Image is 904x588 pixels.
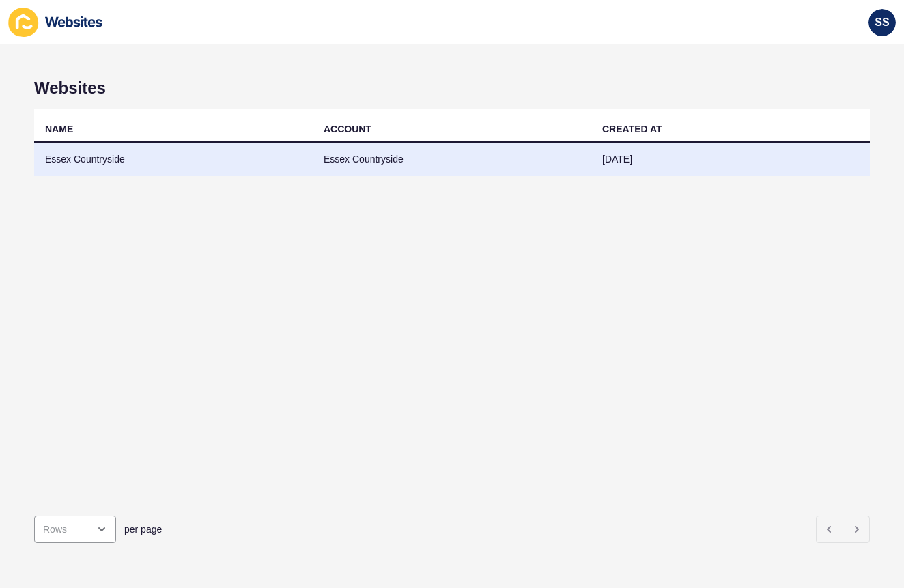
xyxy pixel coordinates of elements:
[45,122,73,136] div: NAME
[34,79,870,98] h1: Websites
[602,122,662,136] div: CREATED AT
[875,16,889,29] span: SS
[591,143,870,176] td: [DATE]
[34,516,116,543] div: open menu
[124,522,162,536] span: per page
[324,122,371,136] div: ACCOUNT
[313,143,591,176] td: Essex Countryside
[34,143,313,176] td: Essex Countryside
